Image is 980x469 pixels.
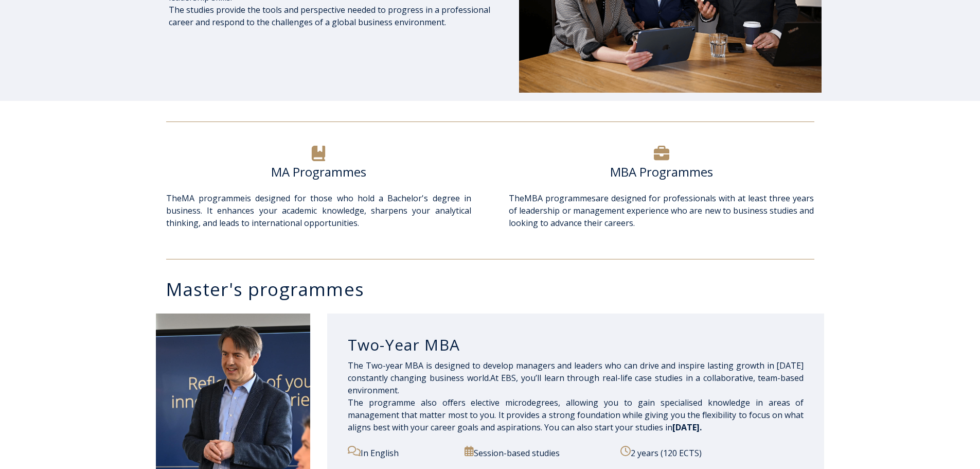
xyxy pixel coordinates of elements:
h6: MA Programmes [166,164,471,180]
a: MA programme [182,193,245,204]
span: [DATE]. [672,422,702,433]
p: Session-based studies [465,446,609,459]
span: You can also start your studies in [544,422,702,433]
h6: MBA Programmes [509,164,814,180]
span: The is designed for those who hold a Bachelor's degree in business. It enhances your academic kno... [166,193,471,229]
p: In English [348,446,453,459]
h3: Master's programmes [166,280,825,298]
p: 2 years (120 ECTS) [620,446,804,459]
span: The are designed for professionals with at least three years of leadership or management experien... [509,193,814,229]
span: The Two-year MBA is designed to develop managers and leaders who can drive and inspire lasting gr... [348,360,804,433]
h3: Two-Year MBA [348,335,804,355]
a: MBA programmes [524,193,596,204]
